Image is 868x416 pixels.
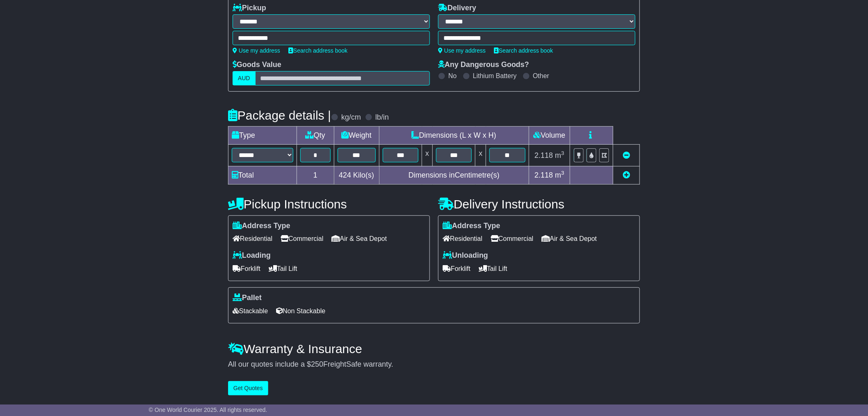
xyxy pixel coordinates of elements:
[443,222,500,231] label: Address Type
[281,232,323,245] span: Commercial
[149,407,267,413] span: © One World Courier 2025. All rights reserved.
[379,127,529,145] td: Dimensions (L x W x H)
[542,232,597,245] span: Air & Sea Depot
[228,197,430,211] h4: Pickup Instructions
[533,72,549,80] label: Other
[233,232,272,245] span: Residential
[479,262,507,275] span: Tail Lift
[555,171,564,179] span: m
[233,294,262,303] label: Pallet
[269,262,297,275] span: Tail Lift
[475,145,486,166] td: x
[233,222,290,231] label: Address Type
[228,166,297,184] td: Total
[422,145,433,166] td: x
[341,113,361,122] label: kg/cm
[233,305,268,317] span: Stackable
[491,232,533,245] span: Commercial
[438,60,529,69] label: Any Dangerous Goods?
[233,47,280,54] a: Use my address
[623,151,630,159] a: Remove this item
[438,47,486,54] a: Use my address
[443,262,471,275] span: Forklift
[233,71,256,86] label: AUD
[233,4,266,13] label: Pickup
[339,171,351,179] span: 424
[276,305,325,317] span: Non Stackable
[297,127,334,145] td: Qty
[288,47,347,54] a: Search address book
[228,381,268,395] button: Get Quotes
[535,151,553,159] span: 2.118
[228,342,640,356] h4: Warranty & Insurance
[297,166,334,184] td: 1
[438,197,640,211] h4: Delivery Instructions
[443,232,482,245] span: Residential
[443,251,488,260] label: Unloading
[535,171,553,179] span: 2.118
[228,127,297,145] td: Type
[448,72,457,80] label: No
[623,171,630,179] a: Add new item
[233,60,281,69] label: Goods Value
[233,251,271,260] label: Loading
[334,166,379,184] td: Kilo(s)
[228,360,640,369] div: All our quotes include a $ FreightSafe warranty.
[561,150,564,156] sup: 3
[529,127,570,145] td: Volume
[375,113,389,122] label: lb/in
[311,360,323,368] span: 250
[334,127,379,145] td: Weight
[561,170,564,176] sup: 3
[494,47,553,54] a: Search address book
[332,232,387,245] span: Air & Sea Depot
[473,72,517,80] label: Lithium Battery
[438,4,476,13] label: Delivery
[555,151,564,159] span: m
[379,166,529,184] td: Dimensions in Centimetre(s)
[233,262,260,275] span: Forklift
[228,109,331,122] h4: Package details |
